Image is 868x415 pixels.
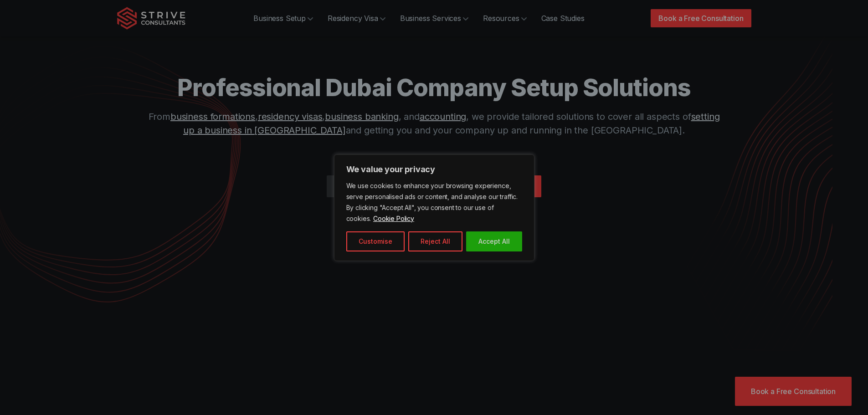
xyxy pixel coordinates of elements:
[346,180,522,224] p: We use cookies to enhance your browsing experience, serve personalised ads or content, and analys...
[408,231,462,251] button: Reject All
[466,231,522,251] button: Accept All
[334,154,534,261] div: We value your privacy
[346,231,405,251] button: Customise
[373,214,415,223] a: Cookie Policy
[346,164,522,175] p: We value your privacy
